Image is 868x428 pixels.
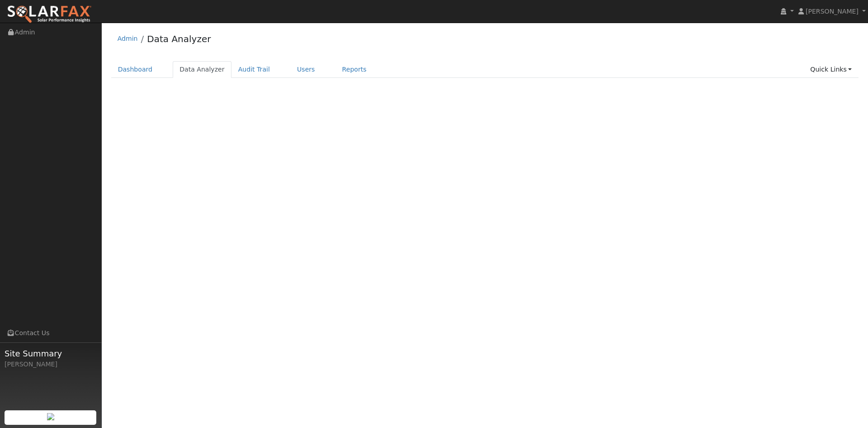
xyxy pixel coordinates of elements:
a: Users [290,61,322,78]
a: Data Analyzer [147,34,211,44]
div: [PERSON_NAME] [5,360,97,369]
img: SolarFax [7,5,92,24]
span: [PERSON_NAME] [806,8,859,15]
span: Site Summary [5,347,97,360]
a: Audit Trail [231,61,277,78]
img: retrieve [47,413,54,420]
a: Quick Links [803,61,859,78]
a: Admin [118,35,138,42]
a: Data Analyzer [173,61,231,78]
a: Dashboard [111,61,160,78]
a: Reports [335,61,373,78]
